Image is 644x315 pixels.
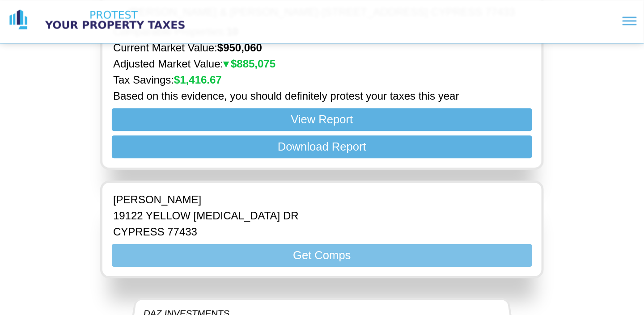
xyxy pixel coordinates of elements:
img: logo [7,8,30,31]
p: Adjusted Market Value: [113,58,531,70]
p: 19122 YELLOW [MEDICAL_DATA] DR [113,210,299,222]
p: CYPRESS 77433 [113,226,299,238]
strong: $ 1,416.67 [174,74,222,86]
p: [PERSON_NAME] [113,193,299,206]
p: Based on this evidence, you should definitely protest your taxes this year [113,90,531,102]
button: Download Report [112,135,532,158]
button: Get Comps [112,244,532,267]
a: logo logo text [7,8,193,31]
strong: $ 885,075 [223,58,275,70]
p: Tax Savings: [113,74,531,86]
img: logo text [37,8,193,31]
p: Current Market Value: [113,42,531,54]
button: View Report [112,108,532,131]
strong: $ 950,060 [217,42,262,54]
